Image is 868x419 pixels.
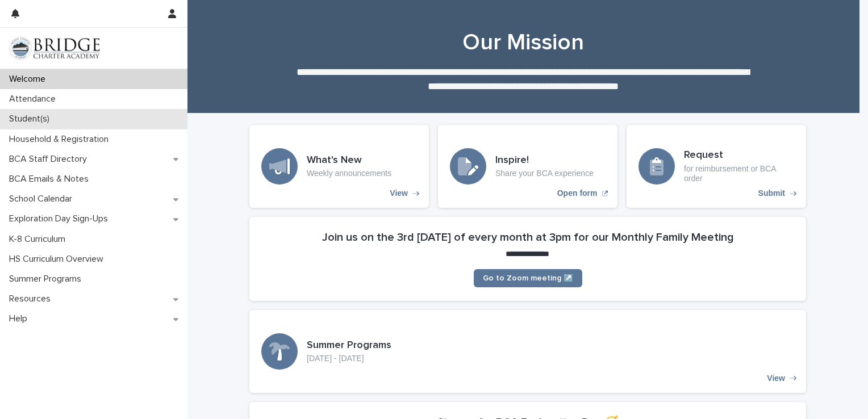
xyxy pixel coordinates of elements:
p: Resources [5,294,60,304]
p: Welcome [5,74,55,85]
p: View [767,374,785,383]
p: Summer Programs [5,274,90,284]
p: Household & Registration [5,134,118,145]
h2: Join us on the 3rd [DATE] of every month at 3pm for our Monthly Family Meeting [322,231,734,244]
p: Attendance [5,94,65,104]
p: Share your BCA experience [495,169,594,178]
a: View [249,310,806,393]
p: Open form [557,188,598,198]
h3: Request [684,149,794,162]
p: BCA Staff Directory [5,154,96,165]
p: View [390,188,408,198]
img: V1C1m3IdTEidaUdm9Hs0 [9,37,100,60]
h1: Our Mission [245,29,802,56]
p: Weekly announcements [307,169,391,178]
span: Go to Zoom meeting ↗️ [483,274,573,282]
p: K-8 Curriculum [5,234,74,245]
p: Exploration Day Sign-Ups [5,213,117,224]
a: Open form [438,125,617,208]
a: Go to Zoom meeting ↗️ [474,269,582,287]
a: Submit [627,125,806,208]
p: for reimbursement or BCA order [684,164,794,183]
p: BCA Emails & Notes [5,174,98,185]
h3: Summer Programs [307,340,391,352]
p: Help [5,313,36,324]
a: View [249,125,429,208]
h3: Inspire! [495,154,594,167]
p: HS Curriculum Overview [5,254,112,265]
p: Submit [758,188,785,198]
p: [DATE] - [DATE] [307,354,391,363]
h3: What's New [307,154,391,167]
p: School Calendar [5,194,81,204]
p: Student(s) [5,114,59,124]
